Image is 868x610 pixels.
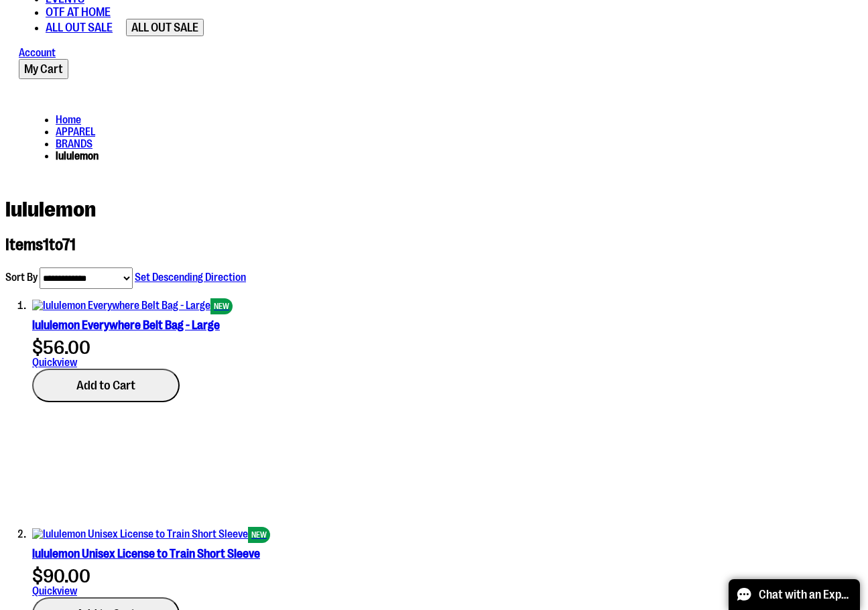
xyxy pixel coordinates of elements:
a: lululemon Unisex License to Train Short Sleeve [32,547,260,560]
span: NEW [210,298,233,314]
button: Chat with an Expert [729,579,860,610]
button: Add to Cart [32,369,180,402]
span: $56.00 [32,337,90,359]
strong: lululemon [56,150,99,162]
span: lululemon [5,197,96,222]
a: Home [56,114,81,126]
a: lululemon Everywhere Belt Bag - Large [32,318,220,332]
img: lululemon Unisex License to Train Short Sleeve [32,528,248,540]
span: 71 [62,235,76,254]
button: My Cart [19,59,68,79]
a: Quickview [32,357,77,369]
span: OTF AT HOME [46,5,111,19]
a: Account [19,47,56,59]
span: ALL OUT SALE [131,21,198,34]
label: Sort By [5,271,38,284]
img: lululemon Everywhere Belt Bag - Large [32,300,210,312]
a: BRANDS [56,138,92,150]
div: product [32,300,863,402]
a: Set Descending Direction [135,271,246,284]
a: APPAREL [56,126,95,138]
span: ALL OUT SALE [46,21,113,34]
a: Quickview [32,585,77,597]
span: Add to Cart [76,378,135,393]
span: My Cart [24,62,63,76]
span: NEW [248,527,270,543]
span: Chat with an Expert [759,588,852,601]
h2: Items to [5,235,863,254]
span: 1 [43,235,49,254]
span: $90.00 [32,565,90,587]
